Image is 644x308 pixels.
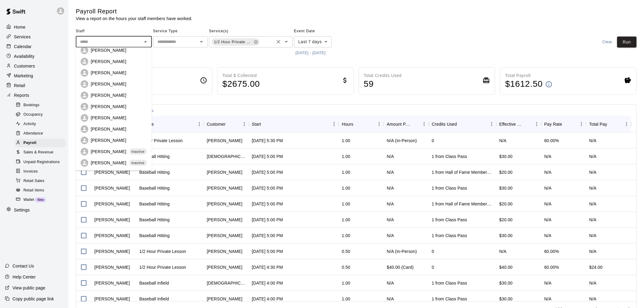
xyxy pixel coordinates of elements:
[23,197,34,203] span: Wallet
[94,248,130,254] div: Marcus Lucas
[589,201,597,207] div: N/A
[411,120,420,128] button: Sort
[5,91,64,100] div: Reports
[15,195,68,205] a: WalletNew
[432,217,467,223] div: 1 from Class Pass
[617,37,637,48] button: Run
[586,116,631,133] div: Total Pay
[240,120,249,129] button: Menu
[91,149,126,155] p: [PERSON_NAME]
[15,157,68,167] a: Unpaid Registrations
[15,129,68,138] a: Attendance
[5,205,64,215] a: Settings
[432,153,467,159] div: 1 from Class Pass
[607,120,616,128] button: Sort
[139,153,170,159] div: Baseball Hitting
[15,186,66,195] div: Retail Items
[23,102,40,108] span: Bookings
[432,248,434,254] div: 0
[342,138,350,144] div: 1.00
[387,217,394,223] div: N/A
[14,63,35,69] p: Customers
[562,120,571,128] button: Sort
[5,42,64,51] div: Calendar
[252,280,283,286] div: Sep 12, 2025, 4:00 PM
[35,198,46,201] span: New
[207,185,243,191] div: Evan Masog
[207,201,243,207] div: Sidney Trygstad
[432,185,467,191] div: 1 from Class Pass
[342,233,350,239] div: 1.00
[15,139,66,147] div: Payroll
[15,167,68,176] a: Invoices
[252,217,283,223] div: Sep 12, 2025, 5:00 PM
[496,243,541,259] div: N/A
[432,138,434,144] div: 0
[387,296,394,302] div: N/A
[139,169,170,175] div: Baseball Hitting
[5,71,64,80] div: Marketing
[496,275,541,291] div: $30.00
[496,228,541,243] div: $30.00
[154,120,163,128] button: Sort
[544,264,559,270] div: 60.00%
[375,120,384,129] button: Menu
[387,233,394,239] div: N/A
[207,296,243,302] div: Madhu Yarramsetti
[12,296,54,302] p: Copy public page link
[23,131,43,137] span: Attendance
[14,92,29,98] p: Reports
[15,148,68,157] a: Sales & Revenue
[91,47,126,53] p: [PERSON_NAME]
[15,120,68,129] a: Activity
[252,138,283,144] div: Sep 12, 2025, 5:30 PM
[139,280,169,286] div: Baseball Infield
[129,149,147,154] span: Inactive
[207,116,226,133] div: Customer
[14,24,26,30] p: Home
[15,186,68,195] a: Retail Items
[496,180,541,196] div: $30.00
[91,137,126,143] p: [PERSON_NAME]
[76,26,152,36] span: Staff
[222,72,260,79] p: Total $ Collected
[94,217,130,223] div: Joey Wozniak
[252,153,283,159] div: Sep 12, 2025, 5:00 PM
[261,120,270,128] button: Sort
[524,120,532,128] button: Sort
[141,37,150,46] button: Close
[496,212,541,228] div: $20.00
[420,120,429,129] button: Menu
[12,263,34,269] p: Contact Us
[94,296,130,302] div: Marcus Lucas
[342,217,350,223] div: 1.00
[577,120,586,129] button: Menu
[207,169,243,175] div: Kristy Olin
[91,92,126,98] p: [PERSON_NAME]
[499,116,524,133] div: Effective Price
[212,39,255,45] span: 1/2 Hour Private Lesson
[207,248,243,254] div: Prasanna Raghavan
[342,264,350,270] div: 0.50
[249,116,339,133] div: Start
[432,264,434,270] div: 0
[5,81,64,90] a: Retail
[294,36,332,47] div: Last 7 days
[5,61,64,71] a: Customers
[274,37,283,46] button: Clear
[342,280,350,286] div: 1.00
[294,26,347,36] span: Event Date
[544,153,552,159] div: N/A
[544,296,552,302] div: N/A
[153,26,208,36] span: Service Type
[589,116,607,133] div: Total Pay
[139,248,186,254] div: 1/2 Hour Private Lesson
[353,120,362,128] button: Sort
[496,164,541,180] div: $20.00
[342,116,353,133] div: Hours
[94,280,130,286] div: Marcus Lucas
[252,264,283,270] div: Sep 12, 2025, 4:30 PM
[589,280,597,286] div: N/A
[589,264,603,270] div: $24.00
[5,52,64,61] div: Availability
